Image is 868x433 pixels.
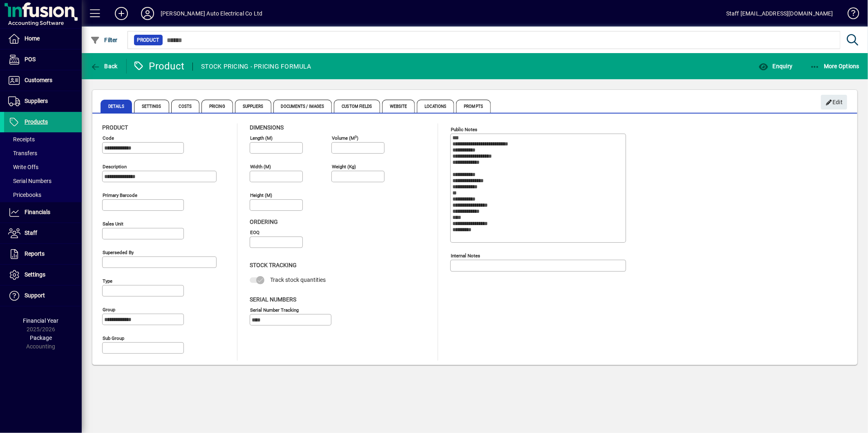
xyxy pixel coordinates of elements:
[4,132,82,146] a: Receipts
[8,192,41,198] span: Pricebooks
[103,221,123,227] mat-label: Sales unit
[4,49,82,70] a: POS
[103,307,115,312] mat-label: Group
[332,164,356,170] mat-label: Weight (Kg)
[25,98,48,104] span: Suppliers
[250,192,272,198] mat-label: Height (m)
[25,271,45,278] span: Settings
[4,244,82,264] a: Reports
[103,192,137,198] mat-label: Primary barcode
[201,100,233,113] span: Pricing
[171,100,200,113] span: Costs
[8,164,38,170] span: Write Offs
[382,100,415,113] span: Website
[25,230,37,236] span: Staff
[4,160,82,174] a: Write Offs
[726,7,833,20] div: Staff [EMAIL_ADDRESS][DOMAIN_NAME]
[4,29,82,49] a: Home
[25,77,52,83] span: Customers
[134,100,169,113] span: Settings
[88,33,120,47] button: Filter
[133,60,185,73] div: Product
[456,100,491,113] span: Prompts
[451,253,480,259] mat-label: Internal Notes
[250,124,284,131] span: Dimensions
[90,37,118,43] span: Filter
[30,335,52,341] span: Package
[810,63,860,69] span: More Options
[161,7,262,20] div: [PERSON_NAME] Auto Electrical Co Ltd
[134,6,161,21] button: Profile
[8,136,35,143] span: Receipts
[334,100,380,113] span: Custom Fields
[250,135,273,141] mat-label: Length (m)
[103,164,127,170] mat-label: Description
[250,164,271,170] mat-label: Width (m)
[25,292,45,299] span: Support
[103,278,112,284] mat-label: Type
[82,59,127,74] app-page-header-button: Back
[102,124,128,131] span: Product
[808,59,862,74] button: More Options
[4,188,82,202] a: Pricebooks
[103,250,134,255] mat-label: Superseded by
[25,250,45,257] span: Reports
[8,178,51,184] span: Serial Numbers
[25,35,40,42] span: Home
[4,174,82,188] a: Serial Numbers
[756,59,794,74] button: Enquiry
[25,209,50,215] span: Financials
[825,96,843,109] span: Edit
[90,63,118,69] span: Back
[4,70,82,91] a: Customers
[355,134,357,138] sup: 3
[250,230,260,235] mat-label: EOQ
[235,100,271,113] span: Suppliers
[250,296,296,303] span: Serial Numbers
[451,127,477,132] mat-label: Public Notes
[4,265,82,285] a: Settings
[250,307,299,312] mat-label: Serial Number tracking
[417,100,454,113] span: Locations
[103,335,124,341] mat-label: Sub group
[821,95,847,109] button: Edit
[332,135,358,141] mat-label: Volume (m )
[8,150,37,156] span: Transfers
[273,100,332,113] span: Documents / Images
[758,63,792,69] span: Enquiry
[201,60,311,73] div: STOCK PRICING - PRICING FORMULA
[108,6,134,21] button: Add
[88,59,120,74] button: Back
[250,219,278,225] span: Ordering
[23,317,59,324] span: Financial Year
[103,135,114,141] mat-label: Code
[841,2,858,28] a: Knowledge Base
[4,286,82,306] a: Support
[4,202,82,223] a: Financials
[101,100,132,113] span: Details
[137,36,159,44] span: Product
[4,223,82,243] a: Staff
[4,146,82,160] a: Transfers
[25,56,36,62] span: POS
[270,277,326,283] span: Track stock quantities
[4,91,82,112] a: Suppliers
[250,262,297,268] span: Stock Tracking
[25,118,48,125] span: Products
